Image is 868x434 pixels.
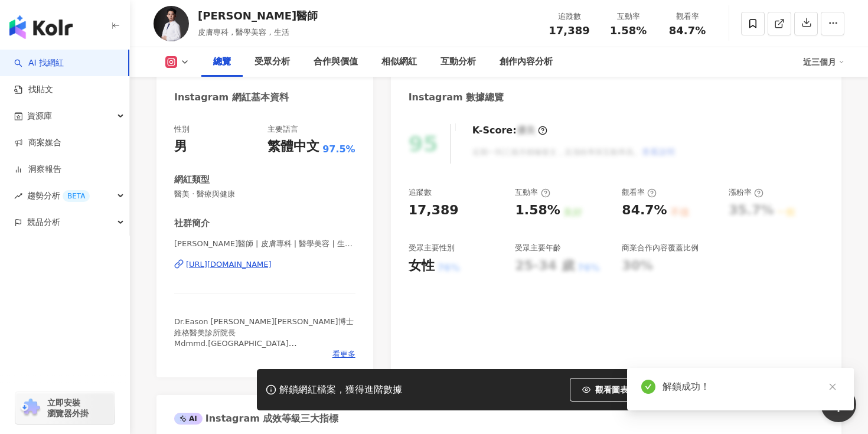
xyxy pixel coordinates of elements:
[174,217,210,230] div: 社群簡介
[63,190,90,202] div: BETA
[381,55,417,69] div: 相似網紅
[622,243,699,253] div: 商業合作內容覆蓋比例
[595,385,645,394] span: 觀看圖表範例
[669,25,706,37] span: 84.7%
[828,383,837,391] span: close
[729,187,763,198] div: 漲粉率
[254,55,290,69] div: 受眾分析
[500,55,553,69] div: 創作內容分析
[549,24,589,37] span: 17,389
[663,380,840,394] div: 解鎖成功！
[515,243,561,253] div: 受眾主要年齡
[213,55,231,69] div: 總覽
[515,201,560,220] div: 1.58%
[154,6,189,41] img: KOL Avatar
[409,187,432,198] div: 追蹤數
[174,259,355,270] a: [URL][DOMAIN_NAME]
[174,138,187,156] div: 男
[198,8,318,23] div: [PERSON_NAME]醫師
[27,182,90,209] span: 趨勢分析
[174,174,210,186] div: 網紅類型
[409,257,435,275] div: 女性
[409,91,504,104] div: Instagram 數據總覽
[332,349,355,360] span: 看更多
[14,137,61,149] a: 商案媒合
[314,55,358,69] div: 合作與價值
[641,380,655,394] span: check-circle
[409,243,455,253] div: 受眾主要性別
[515,187,550,198] div: 互動率
[47,397,89,419] span: 立即安裝 瀏覽器外掛
[14,57,64,69] a: searchAI 找網紅
[14,164,61,175] a: 洞察報告
[174,239,355,249] span: [PERSON_NAME]醫師 | 皮膚專科 | 醫學美容 | 生活 | [MEDICAL_DATA]_chen
[19,399,42,417] img: chrome extension
[198,28,289,37] span: 皮膚專科 , 醫學美容 , 生活
[622,187,657,198] div: 觀看率
[174,317,354,423] span: Dr.Eason [PERSON_NAME][PERSON_NAME]博士 維格醫美診所院長 Mdmmd.[GEOGRAPHIC_DATA] [PERSON_NAME]絲漾生髮診所院長 台北醫學...
[610,25,647,37] span: 1.58%
[803,53,844,71] div: 近三個月
[606,11,651,22] div: 互動率
[186,259,272,270] div: [URL][DOMAIN_NAME]
[267,124,298,135] div: 主要語言
[174,189,355,200] span: 醫美 · 醫療與健康
[267,138,319,156] div: 繁體中文
[409,201,459,220] div: 17,389
[174,124,190,135] div: 性別
[622,201,667,220] div: 84.7%
[665,11,710,22] div: 觀看率
[570,378,657,402] button: 觀看圖表範例
[279,384,402,396] div: 解鎖網紅檔案，獲得進階數據
[440,55,476,69] div: 互動分析
[174,91,289,104] div: Instagram 網紅基本資料
[174,413,203,425] div: AI
[322,143,355,156] span: 97.5%
[174,412,338,425] div: Instagram 成效等級三大指標
[547,11,592,22] div: 追蹤數
[15,392,115,424] a: chrome extension立即安裝 瀏覽器外掛
[9,15,73,39] img: logo
[27,103,52,129] span: 資源庫
[14,192,22,200] span: rise
[27,209,60,236] span: 競品分析
[472,124,547,137] div: K-Score :
[14,84,53,96] a: 找貼文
